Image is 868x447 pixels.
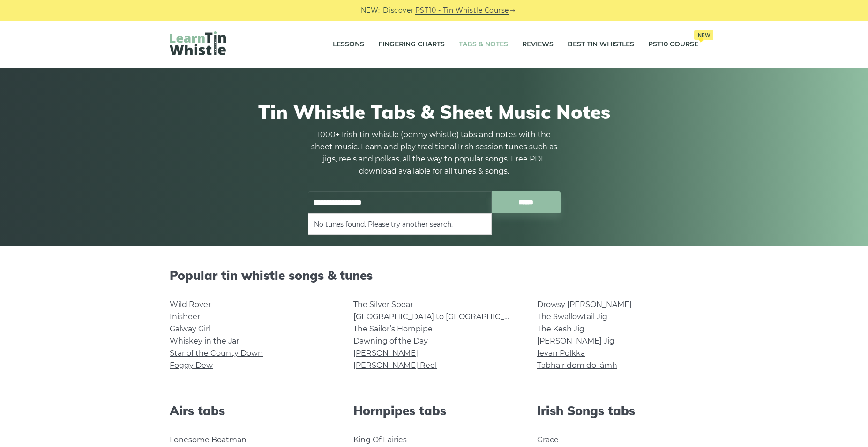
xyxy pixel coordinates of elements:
a: Tabhair dom do lámh [537,361,617,370]
a: The Kesh Jig [537,324,584,333]
a: PST10 CourseNew [648,33,698,56]
li: No tunes found. Please try another search. [314,219,486,230]
a: [PERSON_NAME] Jig [537,337,614,345]
a: Grace [537,435,559,444]
a: Best Tin Whistles [568,33,634,56]
p: 1000+ Irish tin whistle (penny whistle) tabs and notes with the sheet music. Learn and play tradi... [307,129,561,177]
a: Whiskey in the Jar [170,337,239,345]
h2: Airs tabs [170,403,331,418]
a: [GEOGRAPHIC_DATA] to [GEOGRAPHIC_DATA] [353,312,526,321]
a: Tabs & Notes [459,33,508,56]
a: [PERSON_NAME] Reel [353,361,437,370]
a: The Sailor’s Hornpipe [353,324,433,333]
span: New [694,30,713,40]
a: Fingering Charts [378,33,445,56]
h1: Tin Whistle Tabs & Sheet Music Notes [170,101,698,123]
a: Lonesome Boatman [170,435,247,444]
a: [PERSON_NAME] [353,349,418,358]
a: The Silver Spear [353,300,413,309]
a: Galway Girl [170,324,210,333]
a: Star of the County Down [170,349,263,358]
a: Wild Rover [170,300,211,309]
a: Ievan Polkka [537,349,585,358]
a: Reviews [522,33,554,56]
img: LearnTinWhistle.com [170,31,226,55]
a: The Swallowtail Jig [537,312,607,321]
h2: Irish Songs tabs [537,403,698,418]
h2: Popular tin whistle songs & tunes [170,268,698,283]
a: Drowsy [PERSON_NAME] [537,300,632,309]
h2: Hornpipes tabs [353,403,515,418]
a: King Of Fairies [353,435,407,444]
a: Lessons [333,33,364,56]
a: Foggy Dew [170,361,213,370]
a: Dawning of the Day [353,337,428,345]
a: Inisheer [170,312,200,321]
